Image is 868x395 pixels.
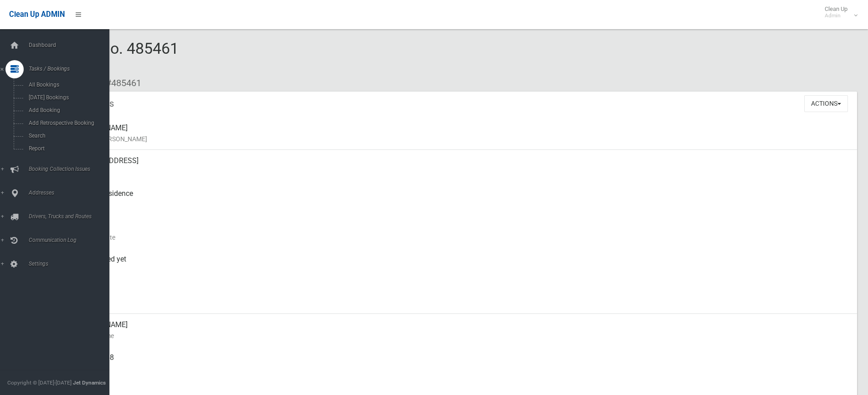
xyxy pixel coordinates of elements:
small: Name of [PERSON_NAME] [73,133,850,144]
span: Search [26,133,108,139]
span: Add Retrospective Booking [26,120,108,126]
strong: Jet Dynamics [73,380,106,386]
small: Zone [73,298,850,308]
small: Collected At [73,265,850,276]
span: Copyright © [DATE]-[DATE] [7,380,72,386]
div: 0413457868 [73,347,850,380]
div: [PERSON_NAME] [73,117,850,150]
div: Not collected yet [73,248,850,281]
span: Report [26,145,108,152]
span: All Bookings [26,82,108,88]
small: Admin [825,12,847,19]
span: Settings [26,261,116,267]
span: Add Booking [26,107,108,113]
small: Pickup Point [73,199,850,210]
button: Actions [804,95,848,112]
span: Booking No. 485461 [40,39,179,75]
small: Contact Name [73,330,850,341]
span: Clean Up [820,5,857,19]
small: Collection Date [73,232,850,243]
span: Dashboard [26,42,116,48]
span: Booking Collection Issues [26,166,116,172]
small: Mobile [73,363,850,374]
span: Tasks / Bookings [26,66,116,72]
li: #485461 [99,75,141,92]
div: [PERSON_NAME] [73,314,850,347]
div: [DATE] [73,215,850,248]
span: Clean Up ADMIN [9,10,65,19]
div: Front of Residence [73,183,850,215]
span: Drivers, Trucks and Routes [26,213,116,220]
span: [DATE] Bookings [26,94,108,101]
div: [STREET_ADDRESS] [73,150,850,183]
span: Communication Log [26,237,116,243]
span: Addresses [26,190,116,196]
small: Address [73,166,850,177]
div: [DATE] [73,281,850,314]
